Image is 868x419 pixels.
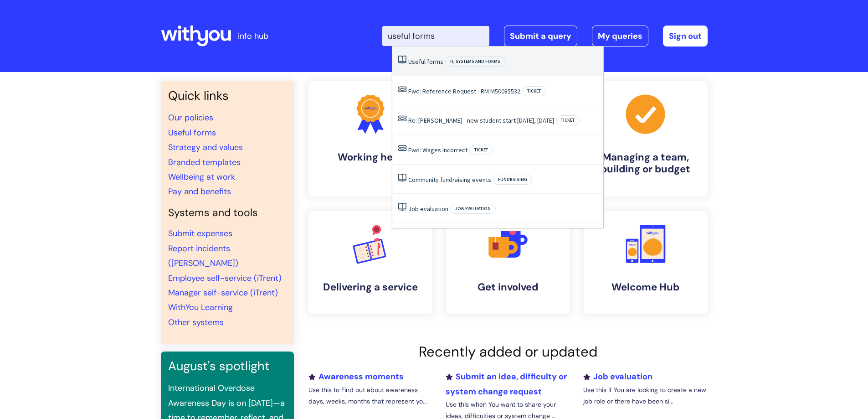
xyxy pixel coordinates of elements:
[493,175,532,185] span: Fundraising
[592,26,648,47] a: My queries
[583,384,707,407] p: Use this if You are looking to create a new job role or there have been si...
[584,211,708,314] a: Welcome Hub
[316,151,425,163] h4: Working here
[556,115,580,125] span: Ticket
[168,302,233,313] a: WithYou Learning
[168,359,287,373] h3: August's spotlight
[168,228,232,239] a: Submit expenses
[583,371,652,382] a: Job evaluation
[168,186,231,197] a: Pay and benefits
[168,142,243,153] a: Strategy and values
[591,151,700,176] h4: Managing a team, building or budget
[382,26,708,47] div: | -
[168,273,282,284] a: Employee self-service (iTrent)
[408,146,467,154] a: Fwd: Wages Incorrect
[308,343,708,360] h2: Recently added or updated
[168,243,238,269] a: Report incidents ([PERSON_NAME])
[168,88,287,103] h3: Quick links
[168,127,216,138] a: Useful forms
[663,26,708,47] a: Sign out
[308,211,432,314] a: Delivering a service
[446,371,567,397] a: Submit an idea, difficulty or system change request
[168,317,224,328] a: Other systems
[591,281,700,293] h4: Welcome Hub
[408,57,426,66] span: Useful
[168,207,287,219] h4: Systems and tools
[408,205,448,213] a: Job evaluation
[408,116,554,124] a: Re: [PERSON_NAME] - new student start [DATE], [DATE]
[168,157,241,168] a: Branded templates
[382,26,489,46] input: Search
[504,26,577,47] a: Submit a query
[469,145,493,155] span: Ticket
[408,57,443,66] a: Useful forms
[168,287,278,298] a: Manager self-service (iTrent)
[445,57,505,67] span: IT, systems and forms
[308,371,404,382] a: Awareness moments
[238,29,268,43] p: info hub
[453,281,563,293] h4: Get involved
[408,87,520,95] a: Fwd: Reference Request - RM M50085532
[450,204,496,214] span: Job evaluation
[408,176,491,184] a: Community fundraising events
[427,57,443,66] span: forms
[168,171,235,182] a: Wellbeing at work
[308,384,432,407] p: Use this to Find out about awareness days, weeks, months that represent yo...
[308,81,432,197] a: Working here
[522,86,546,96] span: Ticket
[446,211,570,314] a: Get involved
[168,112,213,123] a: Our policies
[316,281,425,293] h4: Delivering a service
[584,81,708,197] a: Managing a team, building or budget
